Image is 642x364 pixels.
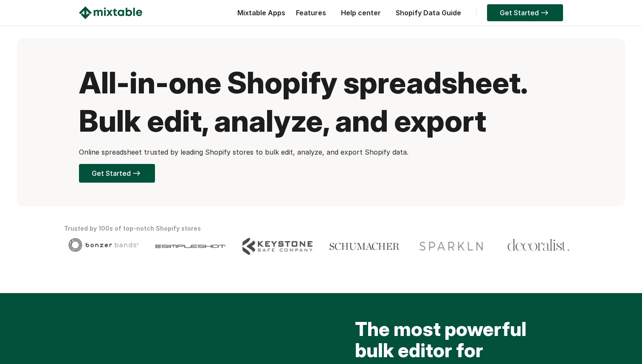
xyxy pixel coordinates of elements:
[79,6,142,19] img: Mixtable logo
[539,10,550,15] img: arrow-right.svg
[507,238,570,253] img: Client logo
[391,8,465,17] a: Shopify Data Guide
[68,238,138,252] img: Client logo
[337,8,385,17] a: Help center
[417,238,487,255] img: Client logo
[155,238,225,255] img: Client logo
[487,4,563,21] a: Get Started
[79,164,155,183] a: Get Started
[79,64,563,140] h1: All-in-one Shopify spreadsheet. Bulk edit, analyze, and export
[131,171,142,176] img: arrow-right.svg
[64,223,578,234] div: Trusted by 100s of top-notch Shopify stores
[242,238,313,255] img: Client logo
[329,238,400,255] img: Client logo
[233,6,285,23] div: Mixtable Apps
[292,8,330,17] a: Features
[79,147,563,157] p: Online spreadsheet trusted by leading Shopify stores to bulk edit, analyze, and export Shopify data.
